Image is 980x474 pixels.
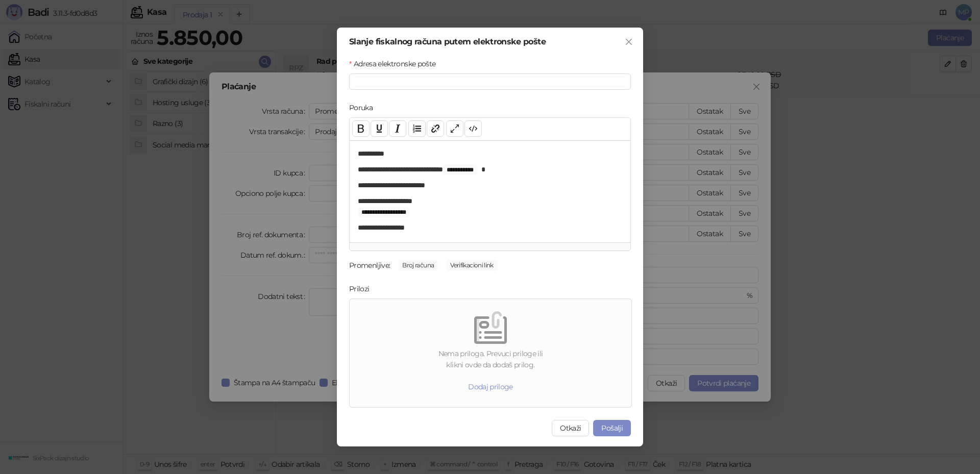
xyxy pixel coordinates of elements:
[349,73,631,90] input: Adresa elektronske pošte
[354,348,627,370] div: Nema priloga. Prevuci priloge ili klikni ovde da dodaš prilog.
[349,283,376,294] label: Prilozi
[552,420,589,436] button: Otkaži
[593,420,631,436] button: Pošalji
[408,120,426,137] button: List
[371,120,388,137] button: Underline
[349,260,390,271] div: Promenljive:
[621,34,637,50] button: Close
[354,303,627,403] span: emptyNema priloga. Prevuci priloge iliklikni ovde da dodaš prilog.Dodaj priloge
[625,38,633,46] span: close
[446,260,497,271] span: Verifikacioni link
[474,311,507,344] img: empty
[398,260,438,271] span: Broj računa
[349,58,442,69] label: Adresa elektronske pošte
[621,38,637,46] span: Zatvori
[352,120,370,137] button: Bold
[427,120,444,137] button: Link
[446,120,463,137] button: Full screen
[349,102,379,113] label: Poruka
[464,120,482,137] button: Code view
[349,38,631,46] div: Slanje fiskalnog računa putem elektronske pošte
[389,120,406,137] button: Italic
[460,379,521,395] button: Dodaj priloge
